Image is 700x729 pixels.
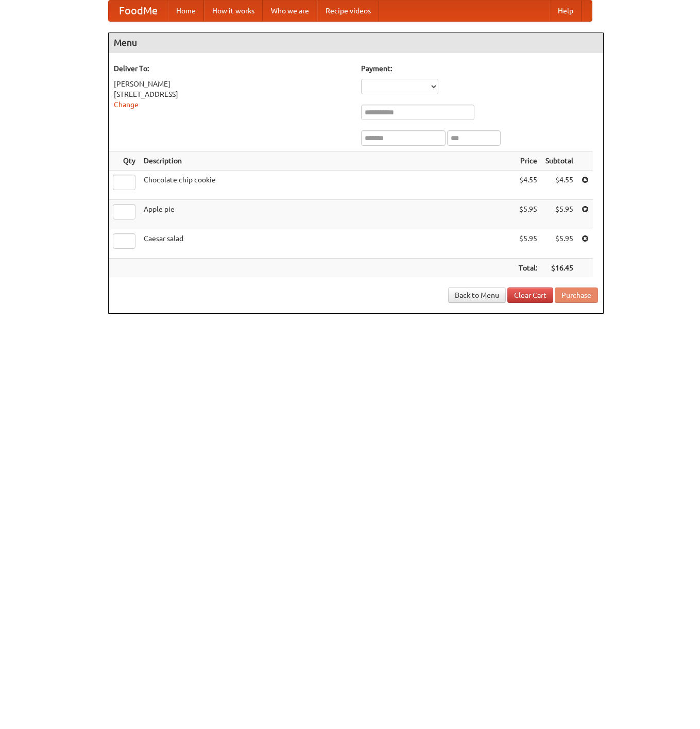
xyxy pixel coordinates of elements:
[550,1,582,21] a: Help
[515,151,541,171] th: Price
[114,79,351,89] div: [PERSON_NAME]
[507,287,553,303] a: Clear Cart
[140,229,515,259] td: Caesar salad
[109,151,140,171] th: Qty
[204,1,263,21] a: How it works
[114,100,139,109] a: Change
[555,287,598,303] button: Purchase
[168,1,204,21] a: Home
[541,229,577,259] td: $5.95
[541,151,577,171] th: Subtotal
[114,89,351,99] div: [STREET_ADDRESS]
[448,287,506,303] a: Back to Menu
[109,1,168,21] a: FoodMe
[109,32,603,53] h4: Menu
[541,171,577,200] td: $4.55
[515,200,541,229] td: $5.95
[541,200,577,229] td: $5.95
[515,171,541,200] td: $4.55
[140,171,515,200] td: Chocolate chip cookie
[140,151,515,171] th: Description
[515,259,541,278] th: Total:
[515,229,541,259] td: $5.95
[114,63,351,74] h5: Deliver To:
[541,259,577,278] th: $16.45
[263,1,317,21] a: Who we are
[140,200,515,229] td: Apple pie
[317,1,379,21] a: Recipe videos
[361,63,598,74] h5: Payment:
